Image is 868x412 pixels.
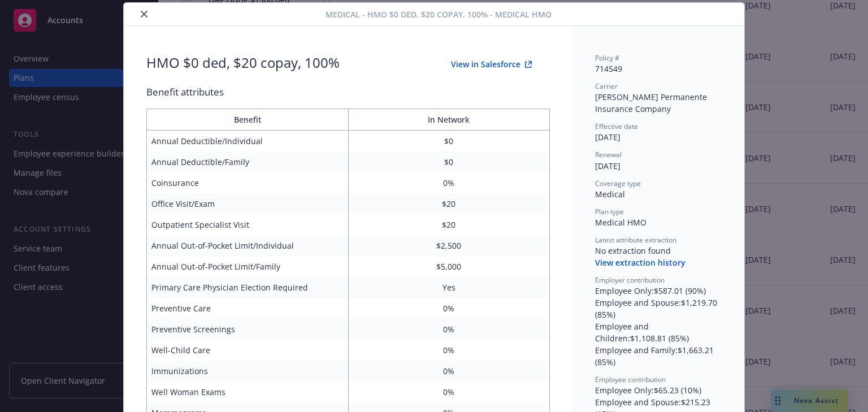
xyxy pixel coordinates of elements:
td: Outpatient Specialist Visit [147,214,349,235]
button: close [137,7,151,21]
span: Latest attribute extraction [595,235,676,245]
td: $5,000 [348,256,550,277]
td: 0% [348,298,550,319]
td: Preventive Care [147,298,349,319]
button: View in Salesforce [433,53,550,76]
div: No extraction found [595,245,722,257]
td: Annual Out-of-Pocket Limit/Individual [147,235,349,256]
div: 714549 [595,63,722,75]
td: 0% [348,340,550,361]
span: Employer contribution [595,275,665,285]
td: Annual Out-of-Pocket Limit/Family [147,256,349,277]
div: Employee and Children : $1,108.81 (85%) [595,320,722,344]
td: $0 [348,151,550,172]
td: Primary Care Physician Election Required [147,277,349,298]
div: Medical HMO [595,216,722,228]
span: Plan type [595,207,624,216]
td: $20 [348,193,550,214]
td: Office Visit/Exam [147,193,349,214]
div: Benefit attributes [146,85,550,99]
span: Employee contribution [595,375,666,384]
div: [PERSON_NAME] Permanente Insurance Company [595,91,722,115]
span: Policy # [595,53,619,63]
td: $0 [348,131,550,152]
td: $2,500 [348,235,550,256]
div: [DATE] [595,160,722,172]
td: Immunizations [147,361,349,381]
td: Annual Deductible/Family [147,151,349,172]
div: Employee Only : $65.23 (10%) [595,384,722,396]
span: Medical - HMO $0 ded, $20 copay, 100% - Medical HMO [325,8,552,20]
span: Coverage type [595,179,641,188]
div: Employee and Spouse : $1,219.70 (85%) [595,297,722,320]
th: In Network [348,109,550,131]
span: Carrier [595,81,618,91]
td: Annual Deductible/Individual [147,131,349,152]
span: Effective date [595,122,638,131]
td: 0% [348,319,550,340]
td: Preventive Screenings [147,319,349,340]
div: Medical [595,188,722,200]
td: 0% [348,381,550,402]
td: Yes [348,277,550,298]
div: [DATE] [595,131,722,143]
td: $20 [348,214,550,235]
td: Well Woman Exams [147,381,349,402]
button: View extraction history [595,257,685,268]
td: Well-Child Care [147,340,349,361]
span: Renewal [595,150,622,159]
td: 0% [348,172,550,193]
th: Benefit [147,109,349,131]
td: Coinsurance [147,172,349,193]
div: Employee and Family : $1,663.21 (85%) [595,344,722,368]
div: Employee Only : $587.01 (90%) [595,285,722,297]
td: 0% [348,361,550,381]
div: HMO $0 ded, $20 copay, 100% [146,53,340,76]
